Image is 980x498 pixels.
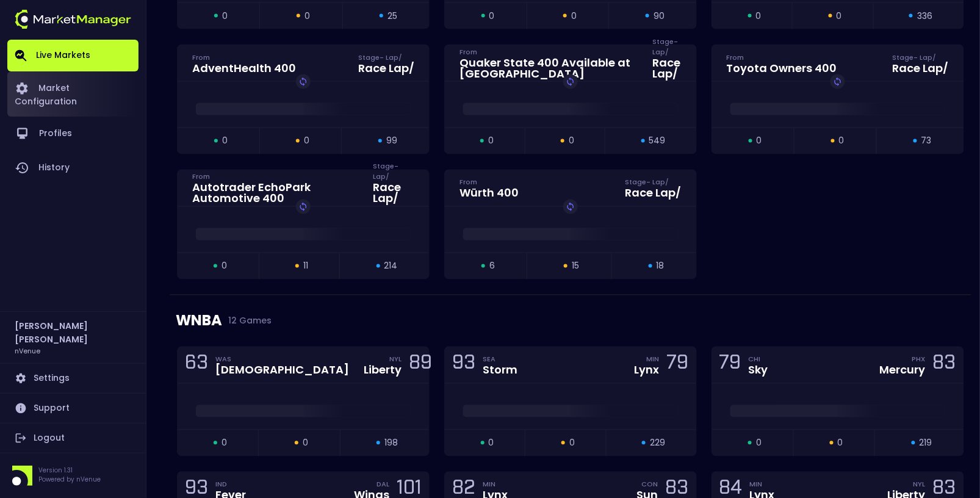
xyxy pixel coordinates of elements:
div: Quaker State 400 Available at [GEOGRAPHIC_DATA] [459,57,638,79]
span: 0 [757,135,762,148]
p: Powered by nVenue [38,475,101,484]
a: Support [7,394,139,423]
div: CHI [749,355,768,364]
div: WNBA [176,295,965,347]
span: 0 [222,10,228,23]
div: Race Lap / [625,188,682,199]
div: Version 1.31Powered by nVenue [7,466,139,486]
a: Settings [7,364,139,393]
div: IND [215,480,246,489]
div: Stage - Lap / [373,172,414,182]
span: 549 [649,135,666,148]
div: From [727,52,837,62]
div: Race Lap / [652,57,682,79]
a: Profiles [7,117,139,151]
h3: nVenue [15,346,40,355]
div: SEA [483,355,517,364]
div: AdventHealth 400 [192,63,296,74]
div: Sky [749,365,768,376]
div: WAS [215,355,349,364]
span: 0 [837,10,842,23]
span: 214 [384,260,398,273]
img: replayImg [566,77,575,87]
div: 83 [933,354,956,377]
a: Market Configuration [7,71,139,117]
span: 198 [384,437,398,450]
img: replayImg [833,77,843,87]
div: Race Lap / [373,182,414,204]
div: From [459,178,519,187]
span: 0 [569,437,575,450]
img: replayImg [566,202,575,212]
div: Stage - Lap / [358,52,414,62]
span: 0 [222,260,227,273]
img: replayImg [298,202,308,212]
div: Würth 400 [459,188,519,199]
a: Live Markets [7,40,139,71]
span: 6 [489,260,495,273]
span: 11 [303,260,308,273]
img: replayImg [298,77,308,87]
span: 229 [650,437,665,450]
span: 90 [654,10,665,23]
div: From [192,172,358,182]
div: MIN [647,355,660,364]
span: 0 [304,10,310,23]
span: 0 [222,437,227,450]
span: 0 [303,437,308,450]
span: 0 [488,135,494,148]
div: Race Lap / [358,63,414,74]
div: PHX [912,355,926,364]
div: Autotrader EchoPark Automotive 400 [192,182,358,204]
div: 93 [452,354,475,377]
span: 0 [489,437,494,450]
div: MIN [750,480,775,489]
div: DAL [377,480,389,489]
div: Race Lap / [893,63,949,74]
div: Storm [483,365,517,376]
span: 0 [839,135,845,148]
div: NYL [389,355,402,364]
span: 0 [756,10,762,23]
div: Stage - Lap / [652,47,682,57]
div: Lynx [635,365,660,376]
a: History [7,151,139,185]
div: From [459,47,638,57]
div: 79 [719,354,741,377]
div: Stage - Lap / [893,52,949,62]
div: Stage - Lap / [625,178,682,187]
span: 0 [838,437,843,450]
span: 219 [920,437,932,450]
span: 25 [387,10,397,23]
div: Mercury [880,365,926,376]
div: 89 [409,354,432,377]
span: 73 [921,135,932,148]
span: 12 Games [222,316,272,326]
span: 18 [657,260,665,273]
span: 15 [572,260,579,273]
div: Toyota Owners 400 [727,63,837,74]
span: 0 [222,135,228,148]
img: logo [15,10,131,29]
span: 0 [756,437,762,450]
span: 0 [571,10,577,23]
span: 99 [386,135,397,148]
div: Liberty [364,365,402,376]
div: CON [642,480,658,489]
div: 63 [185,354,208,377]
span: 0 [569,135,574,148]
span: 0 [489,10,495,23]
div: NYL [913,480,926,489]
span: 0 [304,135,309,148]
div: 79 [667,354,689,377]
p: Version 1.31 [38,466,101,475]
div: From [192,52,296,62]
div: [DEMOGRAPHIC_DATA] [215,365,349,376]
h2: [PERSON_NAME] [PERSON_NAME] [15,319,131,346]
a: Logout [7,424,139,453]
span: 336 [917,10,932,23]
div: MIN [483,480,508,489]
